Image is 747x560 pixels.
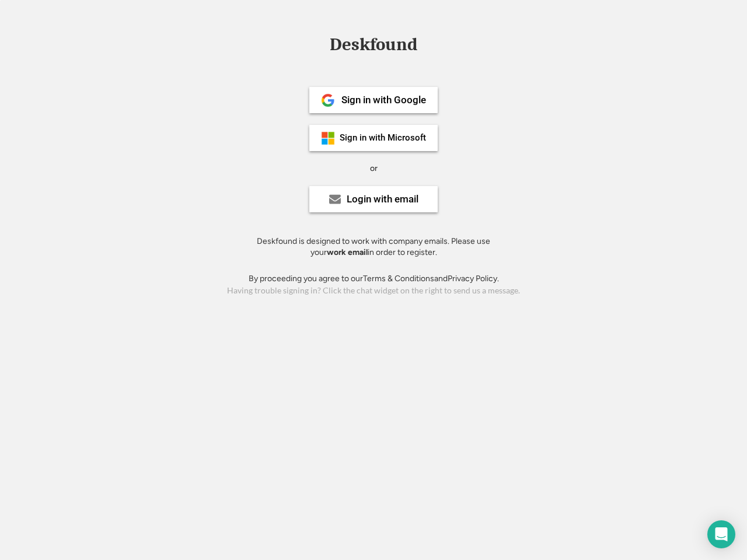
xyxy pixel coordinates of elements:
div: Deskfound is designed to work with company emails. Please use your in order to register. [242,236,505,258]
div: Deskfound [324,36,423,54]
div: Login with email [347,194,418,204]
a: Terms & Conditions [363,274,434,283]
div: Sign in with Microsoft [340,134,426,142]
img: 1024px-Google__G__Logo.svg.png [321,93,335,107]
div: Sign in with Google [341,95,426,105]
img: ms-symbollockup_mssymbol_19.png [321,131,335,145]
strong: work email [327,247,368,257]
a: Privacy Policy. [448,274,499,283]
div: Open Intercom Messenger [707,520,735,548]
div: By proceeding you agree to our and [249,273,499,285]
div: or [370,163,378,174]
